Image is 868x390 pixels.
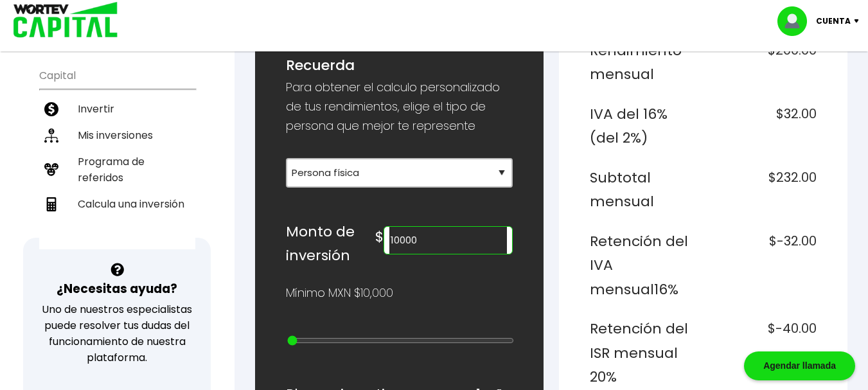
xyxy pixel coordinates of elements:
[39,191,195,217] a: Calcula una inversión
[286,78,513,136] p: Para obtener el calculo personalizado de tus rendimientos, elige el tipo de persona que mejor te ...
[590,229,698,302] h6: Retención del IVA mensual 16%
[286,53,513,78] h6: Recuerda
[39,96,195,122] a: Invertir
[708,166,817,214] h6: $232.00
[590,166,698,214] h6: Subtotal mensual
[708,317,817,389] h6: $-40.00
[590,102,698,150] h6: IVA del 16% (del 2%)
[708,229,817,302] h6: $-32.00
[286,220,375,268] h6: Monto de inversión
[39,122,195,148] a: Mis inversiones
[39,61,195,249] ul: Capital
[708,39,817,87] h6: $200.00
[57,279,177,298] h3: ¿Necesitas ayuda?
[744,351,855,380] div: Agendar llamada
[44,163,58,177] img: recomiendanos-icon.9b8e9327.svg
[816,12,851,31] p: Cuenta
[44,102,58,116] img: invertir-icon.b3b967d7.svg
[375,225,384,249] h6: $
[40,301,194,366] p: Uno de nuestros especialistas puede resolver tus dudas del funcionamiento de nuestra plataforma.
[590,39,698,87] h6: Rendimiento mensual
[777,6,816,36] img: profile-image
[44,197,58,211] img: calculadora-icon.17d418c4.svg
[708,102,817,150] h6: $32.00
[44,129,58,143] img: inversiones-icon.6695dc30.svg
[851,19,868,23] img: icon-down
[39,148,195,191] a: Programa de referidos
[590,317,698,389] h6: Retención del ISR mensual 20%
[286,283,393,303] p: Mínimo MXN $10,000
